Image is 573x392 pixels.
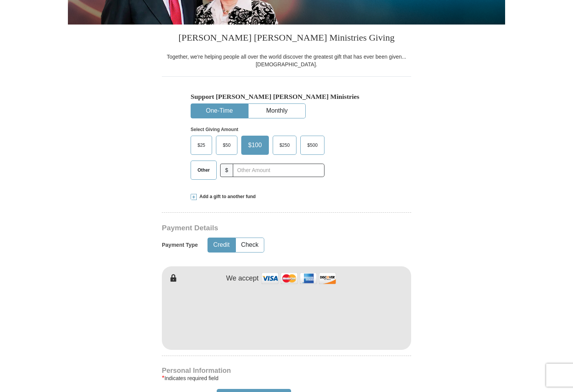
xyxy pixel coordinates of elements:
[244,139,266,151] span: $100
[194,164,214,176] span: Other
[233,164,324,177] input: Other Amount
[162,25,411,53] h3: [PERSON_NAME] [PERSON_NAME] Ministries Giving
[219,139,234,151] span: $50
[194,139,209,151] span: $25
[249,104,305,118] button: Monthly
[220,164,233,177] span: $
[162,224,357,233] h3: Payment Details
[303,139,321,151] span: $500
[208,238,235,252] button: Credit
[162,53,411,68] div: Together, we're helping people all over the world discover the greatest gift that has ever been g...
[276,139,294,151] span: $250
[191,93,382,101] h5: Support [PERSON_NAME] [PERSON_NAME] Ministries
[191,104,248,118] button: One-Time
[226,274,259,283] h4: We accept
[162,374,411,383] div: Indicates required field
[162,242,198,248] h5: Payment Type
[162,367,411,374] h4: Personal Information
[197,194,256,200] span: Add a gift to another fund
[191,127,238,132] strong: Select Giving Amount
[236,238,264,252] button: Check
[260,270,337,287] img: credit cards accepted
